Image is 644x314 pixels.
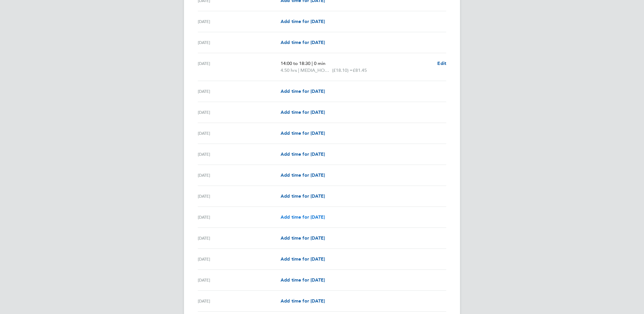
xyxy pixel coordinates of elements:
[281,130,325,137] a: Add time for [DATE]
[198,88,281,95] div: [DATE]
[198,256,281,263] div: [DATE]
[281,39,325,46] a: Add time for [DATE]
[281,277,325,283] span: Add time for [DATE]
[198,193,281,200] div: [DATE]
[281,88,325,95] a: Add time for [DATE]
[198,151,281,158] div: [DATE]
[281,172,325,179] a: Add time for [DATE]
[198,214,281,221] div: [DATE]
[281,298,325,304] span: Add time for [DATE]
[281,130,325,136] span: Add time for [DATE]
[332,68,353,73] span: (£18.10) =
[198,172,281,179] div: [DATE]
[198,18,281,25] div: [DATE]
[281,109,325,115] span: Add time for [DATE]
[281,277,325,284] a: Add time for [DATE]
[300,67,332,74] span: MEDIA_HOURS
[281,256,325,262] span: Add time for [DATE]
[312,61,313,66] span: |
[437,60,446,67] a: Edit
[281,256,325,263] a: Add time for [DATE]
[437,61,446,66] span: Edit
[281,88,325,94] span: Add time for [DATE]
[198,298,281,305] div: [DATE]
[281,61,310,66] span: 14:00 to 18:30
[281,193,325,200] a: Add time for [DATE]
[281,18,325,25] a: Add time for [DATE]
[281,298,325,305] a: Add time for [DATE]
[198,235,281,242] div: [DATE]
[298,68,299,73] span: |
[281,68,297,73] span: 4.50 hrs
[281,235,325,242] a: Add time for [DATE]
[281,109,325,116] a: Add time for [DATE]
[314,61,325,66] span: 0 min
[198,60,281,74] div: [DATE]
[281,214,325,221] a: Add time for [DATE]
[281,214,325,220] span: Add time for [DATE]
[353,68,367,73] span: £81.45
[281,151,325,157] span: Add time for [DATE]
[281,151,325,158] a: Add time for [DATE]
[281,19,325,24] span: Add time for [DATE]
[198,39,281,46] div: [DATE]
[281,235,325,241] span: Add time for [DATE]
[281,172,325,178] span: Add time for [DATE]
[198,109,281,116] div: [DATE]
[281,40,325,45] span: Add time for [DATE]
[281,193,325,199] span: Add time for [DATE]
[198,277,281,284] div: [DATE]
[198,130,281,137] div: [DATE]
